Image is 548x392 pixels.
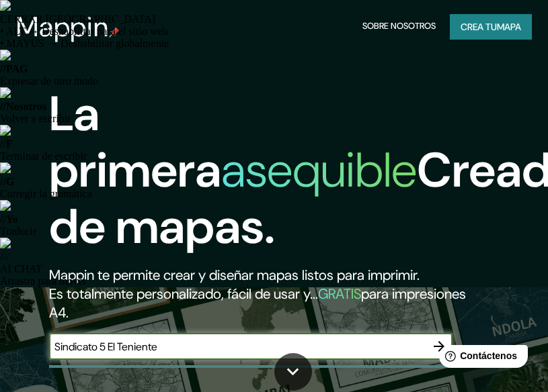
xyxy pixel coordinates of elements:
[6,176,14,187] font: G
[6,213,18,225] font: Yo
[428,340,533,377] iframe: Lanzador de widgets de ayuda
[49,285,318,303] font: Es totalmente personalizado, fácil de usar y...
[6,101,46,112] font: Nosotros
[6,138,13,150] font: F
[318,285,361,303] font: GRATIS
[6,63,28,75] font: PAG
[49,339,426,354] input: Elige tu lugar favorito
[49,285,466,322] font: para impresiones A4.
[6,251,9,262] font: /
